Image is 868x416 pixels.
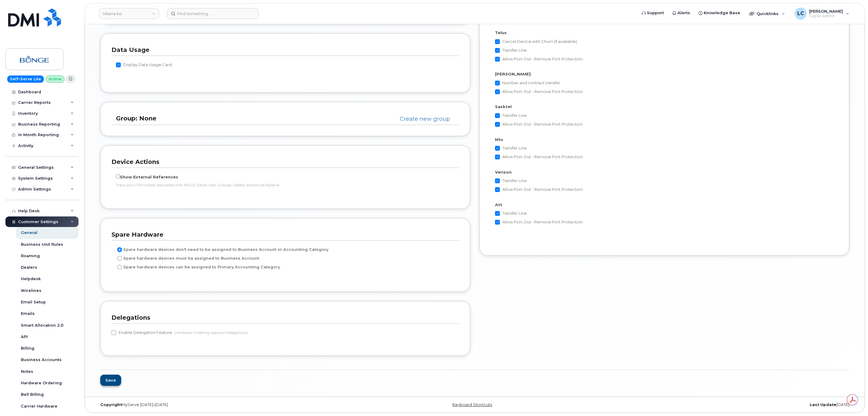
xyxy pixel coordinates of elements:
[495,155,500,159] input: Allow Port-Out - Remove Port Protection
[757,11,779,16] span: Quicklinks
[117,265,122,270] input: Spare hardware devices can be assigned to Primary Accounting Category
[495,71,531,77] label: [PERSON_NAME]
[495,113,500,118] input: Transfer Line
[175,331,248,335] small: (Hardware Ordering Approval Delegations)
[495,39,500,44] input: Cancel Device with Churn (if available)
[495,56,583,63] label: Allow Port-Out - Remove Port Protection
[495,79,560,87] label: Number and contract transfer
[638,7,668,19] a: Support
[647,10,664,16] span: Support
[694,7,744,19] a: Knowledge Base
[797,10,804,17] span: LC
[809,9,843,14] span: [PERSON_NAME]
[495,145,527,152] label: Transfer Line
[96,402,349,407] div: MyServe [DATE]–[DATE]
[117,247,122,252] input: Spare hardware devices don't need to be assigned to Business Account or Accounting Category
[495,202,502,208] label: Att
[809,14,843,18] span: Super Admin
[495,220,500,225] input: Allow Port-Out - Remove Port Protection
[495,38,577,45] label: Cancel Device with Churn (if available)
[111,330,116,335] input: Enable Delegation Feature
[495,210,527,217] label: Transfer Line
[495,121,583,128] label: Allow Port-Out - Remove Port Protection
[495,153,583,161] label: Allow Port-Out - Remove Port Protection
[452,402,492,407] a: Keyboard Shortcuts
[495,177,527,184] label: Transfer Line
[111,158,455,166] h3: Device Actions
[495,57,500,62] input: Allow Port-Out - Remove Port Protection
[116,255,259,262] label: Spare hardware devices must be assigned to Business Account
[116,246,328,253] label: Spare hardware devices don't need to be assigned to Business Account or Accounting Category
[100,402,122,407] strong: Copyright
[495,104,512,110] label: Sasktel
[111,46,455,54] h3: Data Usage
[495,219,583,226] label: Allow Port-Out - Remove Port Protection
[400,115,450,122] a: Create new group
[495,178,500,183] input: Transfer Line
[116,61,173,69] label: Display Data Usage Card.
[117,256,122,261] input: Spare hardware devices must be assigned to Business Account
[111,329,172,336] label: Enable Delegation Feature
[495,146,500,151] input: Transfer Line
[99,8,159,19] a: Viterra Inc
[810,402,836,407] strong: Last Update
[495,186,583,193] label: Allow Port-Out - Remove Port Protection
[167,8,259,19] input: Find something...
[495,88,583,95] label: Allow Port-Out - Remove Port Protection
[116,62,121,67] input: Display Data Usage Card.
[495,211,500,216] input: Transfer Line
[111,231,455,239] h3: Spare Hardware
[677,10,690,16] span: Alerts
[495,112,527,119] label: Transfer Line
[704,10,740,16] span: Knowledge Base
[100,375,121,386] button: Save
[495,122,500,127] input: Allow Port-Out - Remove Port Protection
[495,137,503,142] label: Mts
[495,48,500,53] input: Transfer Line
[668,7,694,19] a: Alerts
[116,114,307,123] h3: Group: None
[111,314,455,322] h3: Delegations
[790,8,854,20] div: Logan Cole
[601,402,854,407] div: [DATE]
[745,8,789,20] div: Quicklinks
[495,47,527,54] label: Transfer Line
[495,89,500,94] input: Allow Port-Out - Remove Port Protection
[495,187,500,192] input: Allow Port-Out - Remove Port Protection
[495,81,500,85] input: Number and contract transfer
[495,30,507,36] label: Telus
[116,173,178,180] label: Show External References
[116,183,280,187] small: Track your ITSM tickets associated with MACD (Move, Add, Change, Delete) actions via MyServe.
[116,174,120,178] input: Show External References
[495,169,512,175] label: Verizon
[116,264,280,271] label: Spare hardware devices can be assigned to Primary Accounting Category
